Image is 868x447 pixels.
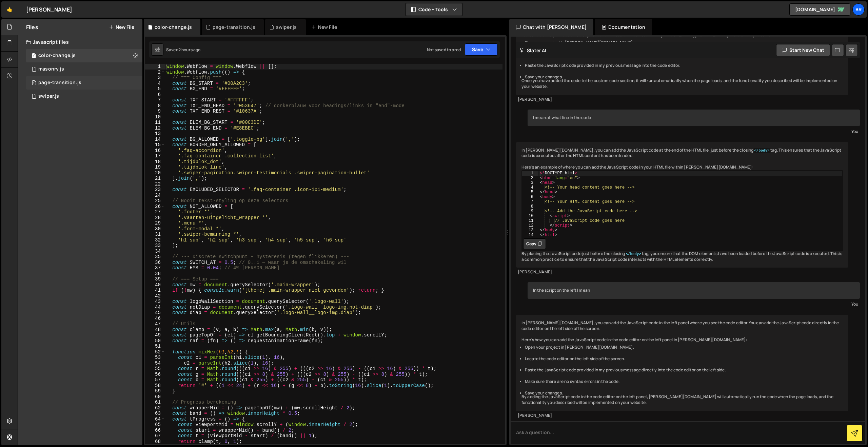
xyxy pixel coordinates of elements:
div: 13 [522,228,538,233]
li: Paste the JavaScript code provided in my previous message directly into the code editor on the le... [525,367,843,373]
div: 33 [145,243,165,249]
div: 8 [522,204,538,209]
div: 15 [145,142,165,148]
div: 58 [145,383,165,389]
div: Javascript files [18,35,142,49]
div: 4 [145,81,165,86]
div: 1 [522,171,538,176]
div: 17 [145,153,165,159]
div: 54 [145,361,165,366]
div: 16297/46190.js [26,76,142,90]
div: I mean at what line in the code [528,110,860,126]
div: 49 [145,332,165,338]
div: 53 [145,355,165,361]
li: Save your changes. [525,74,843,80]
div: 9 [522,209,538,214]
div: 52 [145,349,165,355]
div: 51 [145,344,165,349]
div: In [PERSON_NAME][DOMAIN_NAME], you can add the JavaScript code at the end of the HTML file, just ... [516,142,848,268]
div: 62 [145,405,165,411]
div: 4 [522,185,538,190]
div: 60 [145,394,165,400]
div: 30 [145,226,165,232]
div: In the script on the left I mean [528,282,860,299]
div: 14 [145,137,165,142]
div: Saved [166,47,201,53]
div: In [PERSON_NAME][DOMAIN_NAME], you can add the JavaScript code in the left panel where you see th... [516,315,848,411]
div: 10 [145,114,165,120]
div: 35 [145,254,165,260]
div: 2 [145,70,165,75]
div: 16 [145,148,165,154]
div: [PERSON_NAME] [518,97,847,102]
div: [PERSON_NAME] [26,5,72,14]
div: 16297/44199.js [26,62,142,76]
div: 12 [522,223,538,228]
div: 41 [145,288,165,293]
div: You [529,128,858,135]
div: 47 [145,321,165,327]
div: 64 [145,416,165,422]
div: 3 [145,75,165,81]
div: 13 [145,131,165,137]
div: 42 [145,293,165,299]
div: page-transition.js [38,80,81,86]
div: [PERSON_NAME] [518,269,847,275]
div: 48 [145,327,165,333]
div: 45 [145,310,165,316]
li: Locate the code editor on the left side of the screen. [525,356,843,362]
div: 55 [145,366,165,372]
div: 2 [522,176,538,180]
div: 66 [145,428,165,433]
div: Documentation [595,19,652,35]
div: 16297/44719.js [26,49,142,62]
h2: Slater AI [519,47,547,54]
div: swiper.js [276,24,297,31]
button: Save [465,43,498,56]
div: 67 [145,433,165,439]
div: page-transition.js [213,24,256,31]
div: 6 [522,195,538,199]
div: 65 [145,422,165,428]
span: 1 [32,81,36,86]
button: Code + Tools [406,3,462,16]
div: 7 [145,97,165,103]
div: masonry.js [38,66,64,72]
div: 59 [145,388,165,394]
div: 27 [145,209,165,215]
div: 46 [145,316,165,322]
div: 25 [145,198,165,204]
div: 9 [145,109,165,114]
code: </body> [753,148,770,153]
div: 14 [522,233,538,237]
div: 39 [145,276,165,282]
div: 32 [145,237,165,243]
div: 5 [522,190,538,195]
div: 29 [145,220,165,226]
div: 56 [145,372,165,377]
code: </body> [625,252,642,256]
div: 40 [145,282,165,288]
li: Save your changes. [525,390,843,396]
div: 37 [145,265,165,271]
div: color-change.js [38,53,76,59]
div: 6 [145,92,165,98]
li: Paste the JavaScript code provided in my previous message into the code editor. [525,63,843,69]
li: Open your project in [PERSON_NAME][DOMAIN_NAME]. [525,40,843,46]
div: 21 [145,176,165,181]
a: [DOMAIN_NAME] [789,3,850,16]
div: 31 [145,232,165,237]
h2: Files [26,23,38,31]
div: 43 [145,299,165,305]
span: 1 [32,54,36,59]
button: New File [109,24,134,30]
div: 1 [145,64,165,70]
div: 50 [145,338,165,344]
div: You [529,300,858,308]
div: 5 [145,86,165,92]
a: 🤙 [1,1,18,18]
div: 44 [145,305,165,310]
div: 38 [145,271,165,277]
div: Br [852,3,865,16]
div: swiper.js [38,93,59,99]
